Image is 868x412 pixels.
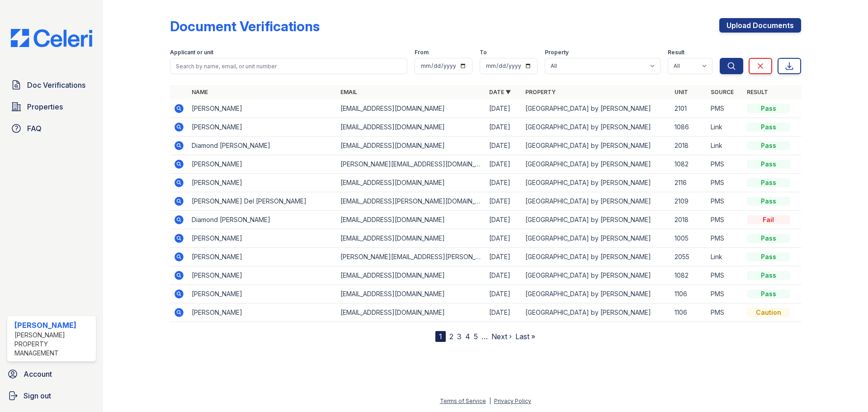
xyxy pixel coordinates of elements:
label: To [480,49,487,56]
td: [DATE] [486,99,522,118]
a: Sign out [4,387,99,405]
div: Pass [747,160,790,169]
td: [DATE] [486,211,522,229]
a: Date ▼ [489,89,511,95]
a: Email [340,89,357,95]
td: PMS [707,155,743,174]
a: Name [192,89,208,95]
span: Doc Verifications [27,80,85,90]
div: Pass [747,289,790,298]
img: CE_Logo_Blue-a8612792a0a2168367f1c8372b55b34899dd931a85d93a1a3d3e32e68fde9ad4.png [4,29,99,47]
span: Properties [27,101,63,112]
td: [GEOGRAPHIC_DATA] by [PERSON_NAME] [522,118,670,137]
td: 1082 [671,155,707,174]
div: Pass [747,123,790,132]
div: Pass [747,104,790,113]
label: Result [668,49,684,56]
td: [GEOGRAPHIC_DATA] by [PERSON_NAME] [522,303,670,322]
td: [EMAIL_ADDRESS][DOMAIN_NAME] [337,137,486,155]
td: 2116 [671,174,707,192]
a: Unit [675,89,688,95]
div: Pass [747,271,790,280]
td: [EMAIL_ADDRESS][DOMAIN_NAME] [337,285,486,303]
td: 1106 [671,303,707,322]
td: [EMAIL_ADDRESS][DOMAIN_NAME] [337,99,486,118]
a: Privacy Policy [494,398,531,404]
td: Link [707,248,743,266]
div: | [489,398,491,404]
td: [EMAIL_ADDRESS][DOMAIN_NAME] [337,266,486,285]
label: From [415,49,429,56]
td: [DATE] [486,118,522,137]
td: [PERSON_NAME][EMAIL_ADDRESS][PERSON_NAME][DOMAIN_NAME] [337,248,486,266]
td: Link [707,137,743,155]
td: [DATE] [486,248,522,266]
td: Diamond [PERSON_NAME] [188,211,337,229]
td: [DATE] [486,174,522,192]
td: 1005 [671,229,707,248]
div: Pass [747,197,790,206]
td: [DATE] [486,285,522,303]
td: [DATE] [486,192,522,211]
div: Fail [747,215,790,224]
td: [GEOGRAPHIC_DATA] by [PERSON_NAME] [522,137,670,155]
a: Upload Documents [719,18,801,33]
td: Diamond [PERSON_NAME] [188,137,337,155]
td: 2018 [671,137,707,155]
a: Doc Verifications [7,76,96,94]
td: PMS [707,174,743,192]
td: [GEOGRAPHIC_DATA] by [PERSON_NAME] [522,174,670,192]
a: Properties [7,98,96,116]
div: Pass [747,178,790,187]
td: [EMAIL_ADDRESS][DOMAIN_NAME] [337,211,486,229]
td: [PERSON_NAME] Del [PERSON_NAME] [188,192,337,211]
td: [PERSON_NAME] [188,174,337,192]
a: Source [711,89,734,95]
td: [PERSON_NAME] [188,303,337,322]
td: Link [707,118,743,137]
a: 2 [449,332,453,341]
td: [DATE] [486,303,522,322]
td: [DATE] [486,155,522,174]
span: … [481,331,488,342]
td: [GEOGRAPHIC_DATA] by [PERSON_NAME] [522,285,670,303]
td: 2109 [671,192,707,211]
div: Document Verifications [170,18,320,34]
td: [PERSON_NAME] [188,248,337,266]
div: [PERSON_NAME] Property Management [14,331,92,358]
label: Property [545,49,569,56]
a: 4 [465,332,470,341]
td: PMS [707,99,743,118]
div: 1 [435,331,446,342]
td: [PERSON_NAME] [188,266,337,285]
td: PMS [707,192,743,211]
div: Caution [747,308,790,317]
td: [PERSON_NAME] [188,118,337,137]
td: 1106 [671,285,707,303]
div: Pass [747,252,790,261]
td: [PERSON_NAME] [188,155,337,174]
td: PMS [707,211,743,229]
span: Sign out [24,390,51,401]
div: Pass [747,234,790,243]
td: [EMAIL_ADDRESS][DOMAIN_NAME] [337,174,486,192]
a: 5 [474,332,478,341]
a: FAQ [7,119,96,137]
a: Terms of Service [440,398,486,404]
td: [GEOGRAPHIC_DATA] by [PERSON_NAME] [522,229,670,248]
a: Property [525,89,556,95]
span: Account [24,369,52,379]
div: [PERSON_NAME] [14,320,92,331]
a: Account [4,365,99,383]
td: [GEOGRAPHIC_DATA] by [PERSON_NAME] [522,99,670,118]
td: [EMAIL_ADDRESS][DOMAIN_NAME] [337,118,486,137]
td: 1086 [671,118,707,137]
td: [DATE] [486,266,522,285]
td: [GEOGRAPHIC_DATA] by [PERSON_NAME] [522,192,670,211]
td: PMS [707,285,743,303]
td: [PERSON_NAME] [188,229,337,248]
td: PMS [707,266,743,285]
td: [DATE] [486,137,522,155]
td: [GEOGRAPHIC_DATA] by [PERSON_NAME] [522,211,670,229]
